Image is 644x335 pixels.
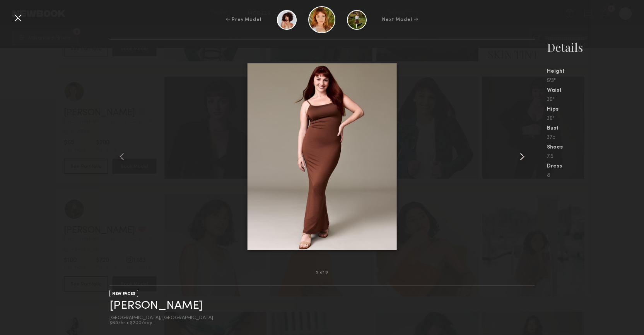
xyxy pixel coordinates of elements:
div: $65/hr • $200/day [109,321,213,326]
div: 36" [547,116,644,121]
div: 30" [547,97,644,103]
div: Waist [547,88,644,93]
div: Dress [547,164,644,169]
div: Details [547,39,644,55]
a: [PERSON_NAME] [109,300,203,312]
div: 8 [547,173,644,178]
div: Hips [547,107,644,112]
div: Next Model → [382,16,418,23]
div: [GEOGRAPHIC_DATA], [GEOGRAPHIC_DATA] [109,316,213,321]
div: 5'3" [547,78,644,84]
div: 7.5 [547,154,644,159]
div: 37c [547,135,644,140]
div: Shoes [547,145,644,150]
div: ← Prev Model [226,16,261,23]
div: Height [547,69,644,74]
div: 5 of 9 [316,271,328,275]
div: NEW FACES [109,290,138,297]
div: Bust [547,126,644,131]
